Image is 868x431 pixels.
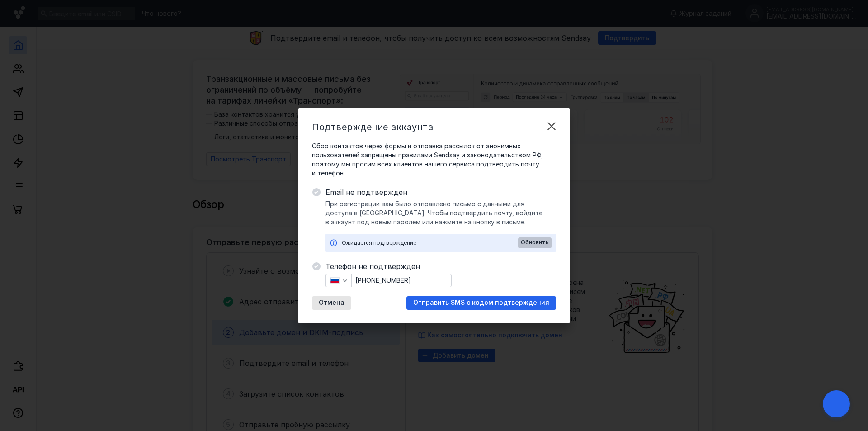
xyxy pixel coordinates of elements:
div: Ожидается подтверждение [342,238,518,247]
span: Отправить SMS с кодом подтверждения [413,299,549,307]
span: Обновить [521,239,549,246]
button: Отправить SMS с кодом подтверждения [406,296,556,310]
span: Телефон не подтвержден [325,261,556,272]
span: При регистрации вам было отправлено письмо с данными для доступа в [GEOGRAPHIC_DATA]. Чтобы подтв... [325,199,556,227]
button: Отмена [312,296,351,310]
span: Email не подтвержден [325,187,556,198]
span: Подтверждение аккаунта [312,122,433,133]
button: Обновить [518,237,552,248]
span: Сбор контактов через формы и отправка рассылок от анонимных пользователей запрещены правилами Sen... [312,142,556,178]
span: Отмена [319,299,344,307]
